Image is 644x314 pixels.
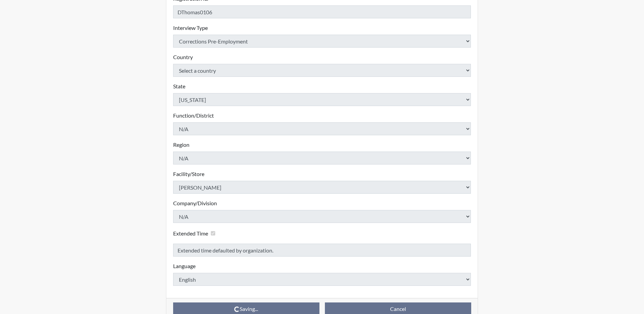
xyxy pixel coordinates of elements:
[173,262,196,270] label: Language
[173,24,208,32] label: Interview Type
[173,111,214,120] label: Function/District
[173,229,208,238] label: Extended Time
[173,170,204,178] label: Facility/Store
[173,82,185,90] label: State
[173,199,217,207] label: Company/Division
[173,5,471,18] input: Insert a Registration ID, which needs to be a unique alphanumeric value for each interviewee
[173,141,189,149] label: Region
[173,228,218,238] div: Checking this box will provide the interviewee with an accomodation of extra time to answer each ...
[173,244,471,257] input: Reason for Extension
[173,53,193,61] label: Country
